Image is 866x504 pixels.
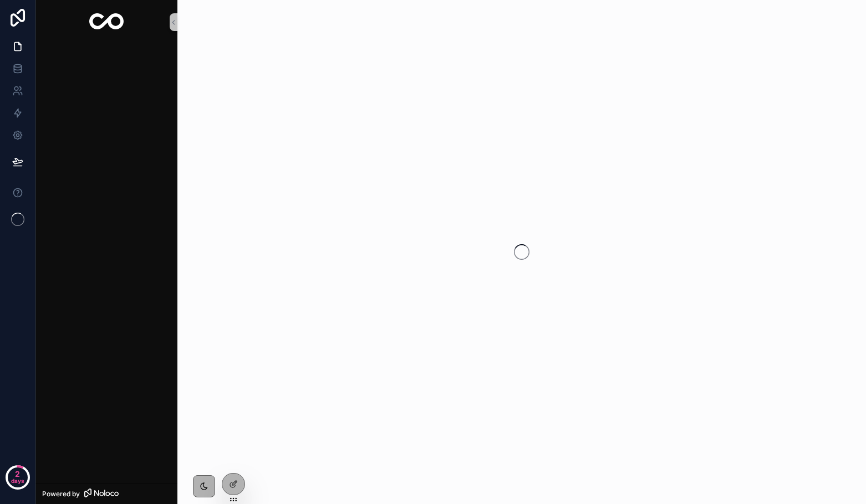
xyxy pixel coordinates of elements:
a: Powered by [35,484,177,504]
span: Powered by [42,490,80,498]
div: scrollable content [35,44,177,64]
p: 2 [15,469,20,480]
img: App logo [89,13,124,31]
p: days [11,473,24,488]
